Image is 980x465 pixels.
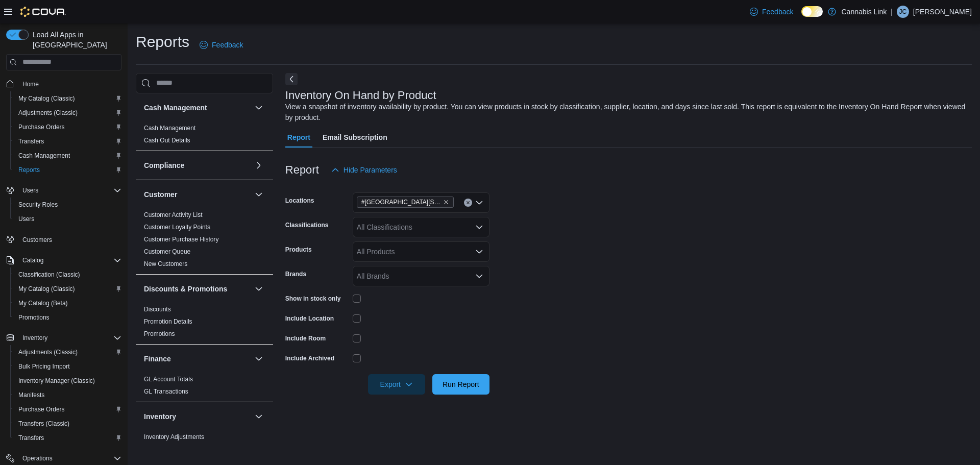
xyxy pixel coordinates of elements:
[18,109,78,117] span: Adjustments (Classic)
[144,248,190,255] a: Customer Queue
[14,389,121,401] span: Manifests
[14,375,121,387] span: Inventory Manager (Classic)
[18,184,42,197] button: Users
[144,189,251,200] button: Customer
[18,94,75,103] span: My Catalog (Classic)
[18,332,52,344] button: Inventory
[14,121,121,133] span: Purchase Orders
[475,272,483,280] button: Open list of options
[14,418,73,430] a: Transfers (Classic)
[14,164,44,176] a: Reports
[285,102,967,123] div: View a snapshot of inventory availability by product. You can view products in stock by classific...
[10,198,126,212] button: Security Roles
[144,248,190,256] span: Customer Queue
[136,209,273,274] div: Customer
[18,254,47,266] button: Catalog
[897,6,909,18] div: Jenna Coles
[144,137,190,144] a: Cash Out Details
[18,405,65,413] span: Purchase Orders
[14,213,121,225] span: Users
[18,152,70,160] span: Cash Management
[14,311,54,324] a: Promotions
[891,6,893,18] p: |
[432,374,489,395] button: Run Report
[285,295,341,303] label: Show in stock only
[285,334,326,342] label: Include Room
[18,234,56,246] a: Customers
[18,215,34,223] span: Users
[144,433,204,441] span: Inventory Adjustments
[18,271,80,279] span: Classification (Classic)
[10,106,126,120] button: Adjustments (Classic)
[14,418,121,430] span: Transfers (Classic)
[136,303,273,344] div: Discounts & Promotions
[10,431,126,445] button: Transfers
[144,284,227,294] h3: Discounts & Promotions
[323,127,387,148] span: Email Subscription
[18,313,50,322] span: Promotions
[14,199,62,211] a: Security Roles
[14,92,121,105] span: My Catalog (Classic)
[18,332,121,344] span: Inventory
[14,432,121,444] span: Transfers
[144,224,210,231] a: Customer Loyalty Points
[144,103,251,113] button: Cash Management
[22,236,52,244] span: Customers
[327,160,401,180] button: Hide Parameters
[144,317,192,326] span: Promotion Details
[14,389,48,401] a: Manifests
[475,199,483,207] button: Open list of options
[144,387,188,396] span: GL Transactions
[144,260,187,267] a: New Customers
[14,283,79,295] a: My Catalog (Classic)
[144,160,251,170] button: Compliance
[212,40,243,50] span: Feedback
[18,254,121,266] span: Catalog
[14,164,121,176] span: Reports
[2,253,126,267] button: Catalog
[144,160,184,170] h3: Compliance
[10,417,126,431] button: Transfers (Classic)
[18,123,65,131] span: Purchase Orders
[10,388,126,402] button: Manifests
[18,233,121,246] span: Customers
[14,297,72,309] a: My Catalog (Beta)
[144,235,219,243] span: Customer Purchase History
[18,78,43,90] a: Home
[144,223,210,231] span: Customer Loyalty Points
[144,433,204,440] a: Inventory Adjustments
[14,213,38,225] a: Users
[2,232,126,247] button: Customers
[14,403,121,415] span: Purchase Orders
[18,377,95,385] span: Inventory Manager (Classic)
[136,122,273,151] div: Cash Management
[18,391,44,399] span: Manifests
[899,6,907,18] span: JC
[253,159,265,172] button: Compliance
[253,102,265,114] button: Cash Management
[475,248,483,256] button: Open list of options
[144,411,176,422] h3: Inventory
[374,374,419,395] span: Export
[14,121,69,133] a: Purchase Orders
[14,150,121,162] span: Cash Management
[10,402,126,417] button: Purchase Orders
[18,434,44,442] span: Transfers
[253,283,265,295] button: Discounts & Promotions
[14,107,121,119] span: Adjustments (Classic)
[443,199,449,205] button: Remove #1 1175 Hyde Park Road, Unit 2B from selection in this group
[475,223,483,231] button: Open list of options
[18,201,58,209] span: Security Roles
[14,107,82,119] a: Adjustments (Classic)
[253,353,265,365] button: Finance
[285,197,314,205] label: Locations
[10,212,126,226] button: Users
[10,345,126,359] button: Adjustments (Classic)
[144,211,203,218] a: Customer Activity List
[14,360,74,373] a: Bulk Pricing Import
[18,420,69,428] span: Transfers (Classic)
[10,91,126,106] button: My Catalog (Classic)
[2,331,126,345] button: Inventory
[22,334,47,342] span: Inventory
